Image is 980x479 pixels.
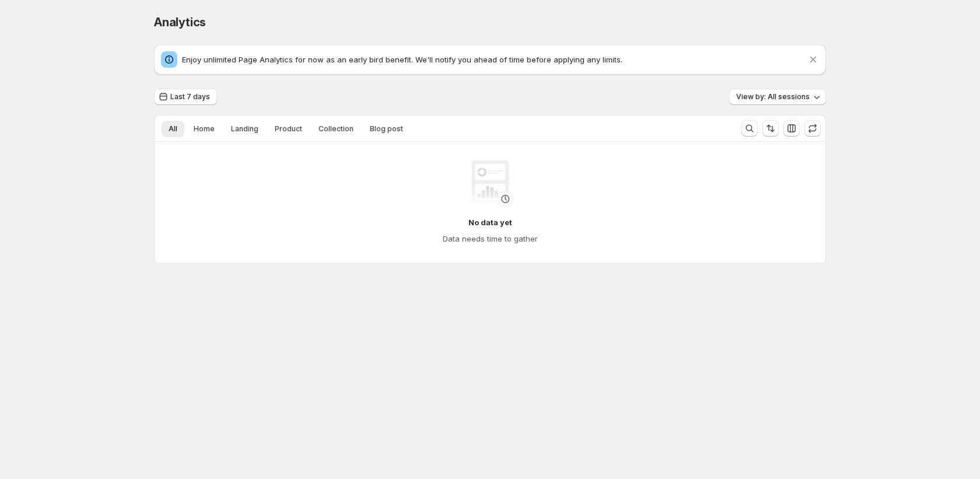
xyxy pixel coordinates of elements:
span: Analytics [154,15,206,29]
span: View by: All sessions [736,92,810,102]
img: No data yet [467,160,513,207]
button: View by: All sessions [729,89,826,105]
span: Blog post [370,124,403,134]
span: All [169,124,177,134]
h4: No data yet [468,216,512,228]
button: Last 7 days [154,89,217,105]
span: Collection [318,124,353,134]
button: Sort the results [762,120,779,137]
span: Landing [231,124,258,134]
button: Search and filter results [741,120,758,137]
span: Last 7 days [170,92,210,102]
span: Home [194,124,215,134]
button: Dismiss notification [805,51,821,68]
h4: Data needs time to gather [443,233,538,244]
span: Product [275,124,302,134]
p: Enjoy unlimited Page Analytics for now as an early bird benefit. We'll notify you ahead of time b... [182,54,807,65]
